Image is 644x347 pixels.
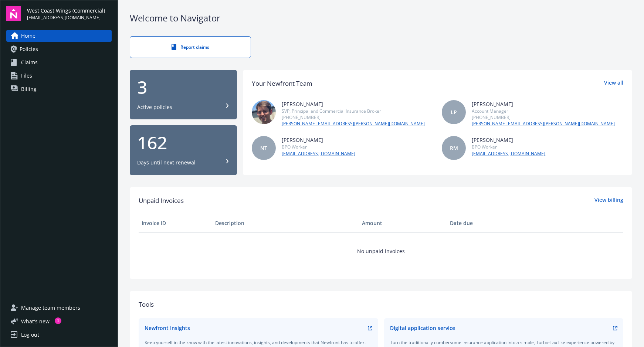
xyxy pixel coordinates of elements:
a: View all [604,79,623,88]
span: Billing [21,83,37,95]
div: Account Manager [472,108,615,114]
button: What's new1 [6,317,61,325]
div: [PERSON_NAME] [472,136,545,144]
div: [PERSON_NAME] [472,100,615,108]
div: 162 [137,134,230,152]
a: Files [6,70,112,82]
a: Policies [6,43,112,55]
a: Home [6,30,112,42]
span: Manage team members [21,302,80,314]
div: BPO Worker [282,144,355,150]
a: View billing [594,196,623,205]
div: [PHONE_NUMBER] [282,114,425,120]
div: Report claims [145,44,236,50]
div: [PERSON_NAME] [282,136,355,144]
span: West Coast Wings (Commercial) [27,7,105,14]
div: Log out [21,329,39,341]
div: SVP, Principal and Commercial Insurance Broker [282,108,425,114]
div: Tools [139,300,623,309]
th: Invoice ID [139,214,212,232]
div: Keep yourself in the know with the latest innovations, insights, and developments that Newfront h... [145,339,372,346]
a: [PERSON_NAME][EMAIL_ADDRESS][PERSON_NAME][DOMAIN_NAME] [282,120,425,127]
span: Home [21,30,35,42]
th: Amount [359,214,447,232]
a: [EMAIL_ADDRESS][DOMAIN_NAME] [472,150,545,157]
a: Manage team members [6,302,112,314]
div: 3 [137,78,230,96]
span: Claims [21,57,38,68]
div: [PHONE_NUMBER] [472,114,615,120]
a: Claims [6,57,112,68]
img: photo [252,100,276,124]
div: [PERSON_NAME] [282,100,425,108]
th: Description [212,214,359,232]
div: Days until next renewal [137,159,196,166]
button: 162Days until next renewal [130,125,237,175]
span: What ' s new [21,317,50,325]
div: Newfront Insights [145,324,190,332]
span: Unpaid Invoices [139,196,184,205]
th: Date due [447,214,521,232]
div: Digital application service [390,324,455,332]
img: navigator-logo.svg [6,6,21,21]
a: Report claims [130,36,251,58]
button: 3Active policies [130,70,237,120]
span: RM [450,144,458,152]
a: [EMAIL_ADDRESS][DOMAIN_NAME] [282,150,355,157]
div: 1 [55,317,61,324]
div: Active policies [137,103,172,111]
td: No unpaid invoices [139,232,623,270]
span: Policies [20,43,38,55]
button: West Coast Wings (Commercial)[EMAIL_ADDRESS][DOMAIN_NAME] [27,6,112,21]
span: Files [21,70,32,82]
div: Your Newfront Team [252,79,312,88]
div: BPO Worker [472,144,545,150]
a: [PERSON_NAME][EMAIL_ADDRESS][PERSON_NAME][DOMAIN_NAME] [472,120,615,127]
span: [EMAIL_ADDRESS][DOMAIN_NAME] [27,14,105,21]
a: Billing [6,83,112,95]
span: LP [451,108,457,116]
span: NT [260,144,267,152]
div: Welcome to Navigator [130,12,632,24]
